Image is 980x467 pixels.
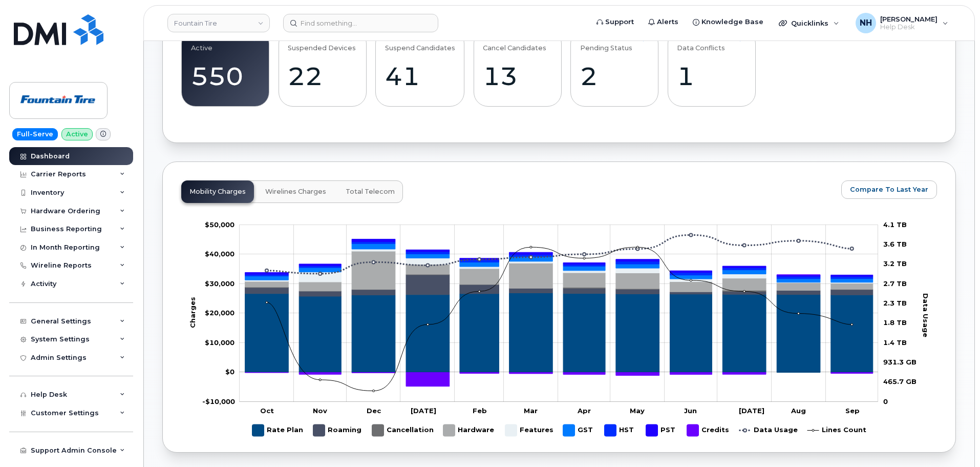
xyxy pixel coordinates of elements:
[265,188,326,196] span: Wirelines Charges
[883,397,888,405] tspan: 0
[252,420,866,440] g: Legend
[283,14,438,32] input: Find something...
[860,17,872,29] span: NH
[739,420,798,440] g: Data Usage
[687,420,729,440] g: Credits
[935,422,972,459] iframe: Messenger Launcher
[245,293,873,372] g: Rate Plan
[883,299,907,307] tspan: 2.3 TB
[883,259,907,268] tspan: 3.2 TB
[372,420,434,440] g: Cancellation
[883,358,917,366] tspan: 931.3 GB
[845,407,860,415] tspan: Sep
[605,420,636,440] g: HST
[191,35,212,52] div: Active
[205,309,235,317] tspan: $20,000
[205,309,235,317] g: $0
[677,35,725,52] div: Data Conflicts
[188,297,197,328] tspan: Charges
[483,35,552,100] a: Cancel Candidates13
[580,35,632,52] div: Pending Status
[577,407,591,415] tspan: Apr
[686,12,771,32] a: Knowledge Base
[205,220,235,229] g: $0
[880,15,938,23] span: [PERSON_NAME]
[883,318,907,327] tspan: 1.8 TB
[385,35,455,100] a: Suspend Candidates41
[245,249,873,283] g: Features
[313,420,362,440] g: Roaming
[252,420,303,440] g: Rate Plan
[202,397,235,405] tspan: -$10,000
[205,220,235,229] tspan: $50,000
[483,61,552,91] div: 13
[202,397,235,405] g: $0
[260,407,274,415] tspan: Oct
[245,243,873,282] g: GST
[411,407,436,415] tspan: [DATE]
[505,420,553,440] g: Features
[883,240,907,248] tspan: 3.6 TB
[245,241,873,278] g: HST
[580,35,649,100] a: Pending Status2
[225,368,235,376] tspan: $0
[657,17,678,27] span: Alerts
[205,338,235,347] g: $0
[245,239,873,276] g: PST
[483,35,546,52] div: Cancel Candidates
[883,220,907,229] tspan: 4.1 TB
[641,12,686,32] a: Alerts
[191,35,260,100] a: Active550
[605,17,634,27] span: Support
[205,279,235,288] g: $0
[772,13,846,33] div: Quicklinks
[580,61,649,91] div: 2
[288,35,357,100] a: Suspended Devices22
[850,185,928,194] span: Compare To Last Year
[791,407,806,415] tspan: Aug
[883,338,907,347] tspan: 1.4 TB
[589,12,641,32] a: Support
[205,279,235,288] tspan: $30,000
[443,420,495,440] g: Hardware
[791,19,828,27] span: Quicklinks
[563,420,594,440] g: GST
[880,23,938,31] span: Help Desk
[684,407,697,415] tspan: Jun
[385,35,455,52] div: Suspend Candidates
[346,188,395,196] span: Total Telecom
[205,250,235,258] g: $0
[739,407,764,415] tspan: [DATE]
[883,377,917,385] tspan: 465.7 GB
[191,61,260,91] div: 550
[167,14,270,32] a: Fountain Tire
[807,420,866,440] g: Lines Count
[313,407,327,415] tspan: Nov
[367,407,381,415] tspan: Dec
[205,250,235,258] tspan: $40,000
[630,407,645,415] tspan: May
[848,13,955,33] div: Nicholas Hayden
[288,61,357,91] div: 22
[646,420,677,440] g: PST
[677,35,746,100] a: Data Conflicts1
[205,338,235,347] tspan: $10,000
[288,35,356,52] div: Suspended Devices
[188,220,934,440] g: Chart
[473,407,487,415] tspan: Feb
[922,293,930,337] tspan: Data Usage
[385,61,455,91] div: 41
[701,17,763,27] span: Knowledge Base
[677,61,746,91] div: 1
[524,407,538,415] tspan: Mar
[841,180,937,199] button: Compare To Last Year
[883,279,907,288] tspan: 2.7 TB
